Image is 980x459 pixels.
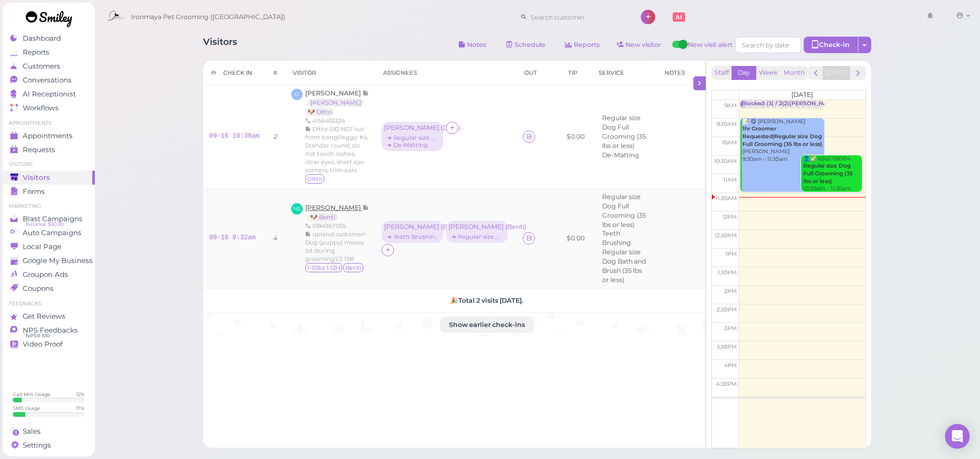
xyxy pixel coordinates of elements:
[26,220,64,228] span: Balance: $20.00
[305,174,324,184] span: Ditto
[735,37,801,53] input: Search by date
[497,37,554,53] a: Schedule
[291,203,303,215] span: NE
[23,215,82,223] span: Blast Campaigns
[3,120,95,127] li: Appointments
[23,242,61,251] span: Local Page
[724,325,737,332] span: 3pm
[716,195,737,202] span: 11:30am
[23,48,49,57] span: Reports
[23,441,51,450] span: Settings
[131,3,285,31] span: Ironmaya Pet Grooming ([GEOGRAPHIC_DATA])
[76,405,85,412] div: 17 %
[3,101,95,115] a: Workflows
[3,282,95,296] a: Coupons
[3,203,95,210] li: Marketing
[657,61,723,85] th: Notes
[3,226,95,240] a: Auto Campaigns
[716,381,737,387] span: 4:30pm
[717,343,737,350] span: 3:30pm
[3,337,95,351] a: Video Proof
[600,248,651,284] li: Regular size Dog Bath and Brush (35 lbs or less)
[715,232,737,239] span: 12:30pm
[742,118,824,163] div: 📝 😋 [PERSON_NAME] [PERSON_NAME] 9:30am - 11:30am
[23,228,81,237] span: Auto Campaigns
[440,317,534,333] button: Show earlier check-ins
[305,89,362,97] span: [PERSON_NAME]
[742,125,822,147] b: 1hr Groomer Requested|Regular size Dog Full Grooming (35 lbs or less)
[688,40,733,56] span: New visit alert
[23,104,59,112] span: Workflows
[381,221,510,244] div: [PERSON_NAME] (Benti) ➔ Teeth Brushing [PERSON_NAME] (Benti) ➔ Regular size Dog Full Grooming (35...
[3,161,95,168] li: Visitors
[3,300,95,307] li: Feedbacks
[600,192,651,229] li: Regular size Dog Full Grooming (35 lbs or less)
[305,231,366,263] span: upland customer! Dog (puppy) moves lot during grooming1/2 TBF
[203,61,266,85] th: Check in
[23,132,73,140] span: Appointments
[23,62,60,71] span: Customers
[209,133,260,140] a: 09-16 10:30am
[756,66,781,80] button: Week
[608,37,670,53] a: New visitor
[305,108,334,116] a: 🐶 Ditto
[725,251,737,257] span: 1pm
[384,141,441,149] div: ➔ De-Matting
[600,229,651,248] li: Teeth Brushing
[13,391,51,398] div: Call Min. Usage
[23,312,65,321] span: Get Reviews
[711,66,732,80] button: Staff
[803,162,853,184] b: Regular size Dog Full Grooming (35 lbs or less)
[305,222,369,230] div: 5184967005
[718,269,737,276] span: 1:30pm
[3,424,95,438] a: Sales
[724,288,737,294] span: 2pm
[308,99,364,107] a: [PERSON_NAME]
[3,31,95,45] a: Dashboard
[724,362,737,369] span: 4pm
[23,270,68,279] span: Groupon Ads
[26,332,49,340] span: NPS® 100
[203,37,237,56] h1: Visitors
[274,133,277,140] i: 2
[3,240,95,254] a: Local Page
[3,438,95,452] a: Settings
[23,145,55,154] span: Requests
[23,326,78,335] span: NPS Feedbacks
[945,424,970,449] div: Open Intercom Messenger
[308,213,338,221] a: 🐶 Benti
[804,37,858,53] div: Check-in
[209,297,765,304] h5: 🎉 Total 2 visits [DATE].
[808,66,824,80] button: prev
[23,284,54,293] span: Coupons
[273,69,277,77] div: #
[714,158,737,165] span: 10:30am
[732,66,756,80] button: Day
[527,9,627,25] input: Search customer
[3,87,95,101] a: AI Receptionist
[273,234,277,242] i: 4
[343,263,363,272] span: Benti
[23,256,93,265] span: Google My Business
[722,214,737,220] span: 12pm
[560,61,591,85] th: Tip
[362,204,369,211] span: Note
[23,76,72,85] span: Conversations
[3,143,95,157] a: Requests
[780,66,808,80] button: Month
[3,185,95,199] a: Forms
[305,263,342,272] span: 1-15lbs 1-12H
[560,85,591,189] td: $0.00
[76,391,85,398] div: 12 %
[23,427,41,436] span: Sales
[3,268,95,282] a: Groupon Ads
[3,45,95,59] a: Reports
[717,306,737,313] span: 2:30pm
[23,90,76,99] span: AI Receptionist
[717,121,737,127] span: 9:30am
[384,223,441,231] div: [PERSON_NAME] ( Benti )
[375,61,517,85] th: Assignees
[557,37,608,53] a: Reports
[600,151,642,160] li: De-Matting
[305,89,369,116] a: [PERSON_NAME] [PERSON_NAME] 🐶 Ditto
